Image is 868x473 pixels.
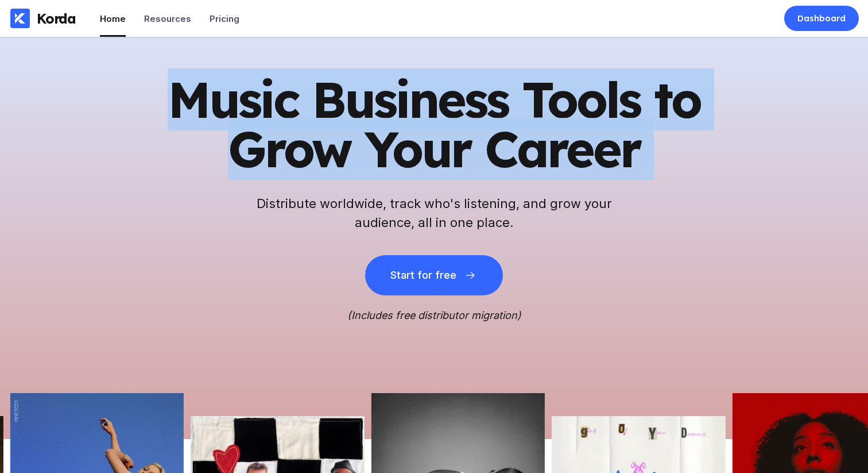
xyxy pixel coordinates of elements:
a: Dashboard [784,6,859,31]
div: Dashboard [797,13,846,24]
div: Start for free [390,270,456,281]
div: Home [100,13,126,24]
h2: Distribute worldwide, track who's listening, and grow your audience, all in one place. [250,194,618,232]
h1: Music Business Tools to Grow Your Career [153,75,715,174]
div: Pricing [210,13,239,24]
button: Start for free [365,255,503,295]
div: Korda [37,10,76,27]
div: Resources [144,13,191,24]
i: (Includes free distributor migration) [347,309,521,321]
